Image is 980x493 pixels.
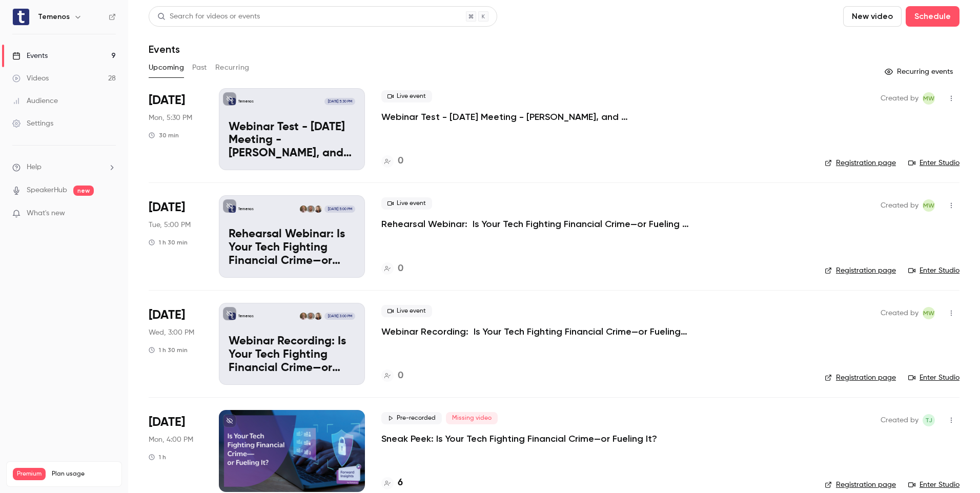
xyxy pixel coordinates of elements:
a: Webinar Test - [DATE] Meeting - [PERSON_NAME], and [PERSON_NAME] [381,111,689,123]
a: Enter Studio [908,373,959,383]
span: MW [923,199,934,212]
h4: 6 [398,476,403,490]
img: Temenos [13,9,29,25]
button: Recurring events [880,64,959,80]
span: TJ [925,414,932,426]
a: SpeakerHub [27,185,67,196]
div: Events [12,51,48,61]
span: Created by [881,199,918,212]
a: 6 [381,476,403,490]
span: Created by [881,414,918,426]
img: Ioannis Perrakis [307,206,314,213]
a: 0 [381,262,403,276]
p: Rehearsal Webinar: Is Your Tech Fighting Financial Crime—or Fueling It? [229,228,355,268]
a: Registration page [825,480,896,490]
p: Webinar Test - [DATE] Meeting - [PERSON_NAME], and [PERSON_NAME] [229,121,355,160]
div: 1 h [149,453,166,461]
span: Live event [381,305,432,317]
span: [DATE] [149,92,185,109]
div: 30 min [149,131,179,139]
button: New video [843,6,902,27]
button: Upcoming [149,59,184,76]
span: Created by [881,307,918,319]
h1: Events [149,43,180,55]
a: Rehearsal Webinar: Is Your Tech Fighting Financial Crime—or Fueling It?TemenosIrene DravillaIoann... [219,195,365,277]
a: Webinar Recording: Is Your Tech Fighting Financial Crime—or Fueling It? [381,325,689,338]
img: Irene Dravilla [315,313,322,320]
a: Webinar Test - Sept. 15 Meeting - Irene, Tim, and MicheleTemenos[DATE] 5:30 PMWebinar Test - [DAT... [219,88,365,170]
a: Enter Studio [908,158,959,168]
span: [DATE] [149,414,185,430]
div: 1 h 30 min [149,346,188,354]
a: 0 [381,154,403,168]
span: new [73,186,94,196]
a: Registration page [825,265,896,276]
span: Michele White [923,199,935,212]
button: Schedule [906,6,959,27]
p: Temenos [238,99,254,104]
span: Pre-recorded [381,412,442,424]
h4: 0 [398,369,403,383]
span: What's new [27,208,65,219]
span: Created by [881,92,918,105]
img: Irene Dravilla [315,206,322,213]
img: Peter Banham [300,206,307,213]
span: Live event [381,197,432,210]
div: Search for videos or events [157,11,260,22]
a: Enter Studio [908,265,959,276]
h6: Temenos [38,12,70,22]
li: help-dropdown-opener [12,162,116,173]
a: Registration page [825,158,896,168]
span: Tim Johnsons [923,414,935,426]
span: [DATE] 5:30 PM [324,98,355,105]
span: Missing video [446,412,498,424]
span: Tue, 5:00 PM [149,220,191,230]
h4: 0 [398,262,403,276]
div: Settings [12,118,53,129]
div: Sep 22 Mon, 8:00 AM (America/Denver) [149,410,202,492]
span: Michele White [923,92,935,105]
div: Sep 17 Wed, 6:00 AM (America/Los Angeles) [149,303,202,385]
img: Peter Banham [300,313,307,320]
a: Sneak Peek: Is Your Tech Fighting Financial Crime—or Fueling It? [381,433,657,445]
span: Mon, 4:00 PM [149,435,193,445]
a: Rehearsal Webinar: Is Your Tech Fighting Financial Crime—or Fueling It? [381,218,689,230]
p: Temenos [238,314,254,319]
span: Help [27,162,42,173]
span: Plan usage [52,470,115,478]
a: Webinar Recording: Is Your Tech Fighting Financial Crime—or Fueling It?TemenosIrene DravillaIoann... [219,303,365,385]
img: Ioannis Perrakis [307,313,314,320]
h4: 0 [398,154,403,168]
iframe: Noticeable Trigger [104,209,116,218]
button: Recurring [215,59,250,76]
span: Premium [13,468,46,480]
button: Past [192,59,207,76]
span: MW [923,92,934,105]
span: [DATE] 5:00 PM [324,206,355,213]
span: Mon, 5:30 PM [149,113,192,123]
span: MW [923,307,934,319]
p: Webinar Recording: Is Your Tech Fighting Financial Crime—or Fueling It? [229,335,355,375]
a: Registration page [825,373,896,383]
div: Sep 16 Tue, 8:00 AM (America/Los Angeles) [149,195,202,277]
a: Enter Studio [908,480,959,490]
div: Audience [12,96,58,106]
span: [DATE] [149,307,185,323]
span: Michele White [923,307,935,319]
a: 0 [381,369,403,383]
p: Temenos [238,207,254,212]
div: 1 h 30 min [149,238,188,246]
span: [DATE] 3:00 PM [324,313,355,320]
div: Sep 15 Mon, 8:30 AM (America/Los Angeles) [149,88,202,170]
span: [DATE] [149,199,185,216]
div: Videos [12,73,49,84]
span: Live event [381,90,432,102]
span: Wed, 3:00 PM [149,327,194,338]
